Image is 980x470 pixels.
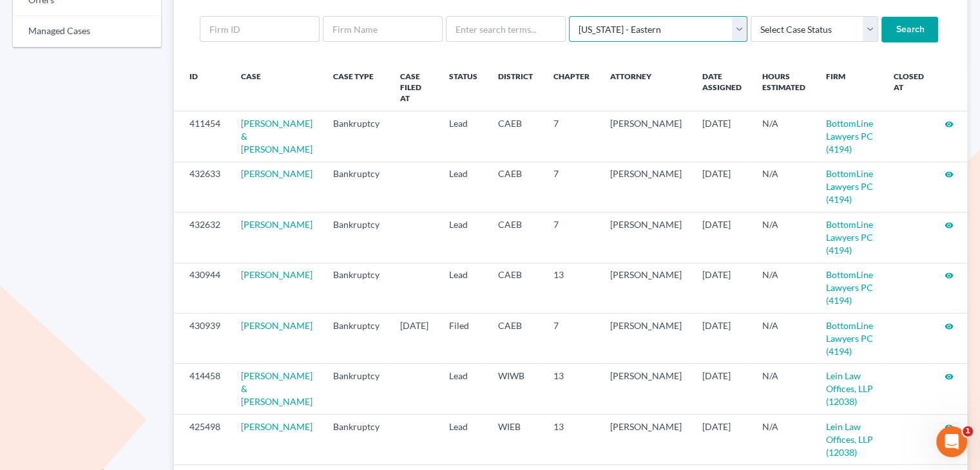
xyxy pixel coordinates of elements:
td: [PERSON_NAME] [600,162,692,212]
i: visibility [945,120,954,129]
span: 1 [963,426,973,437]
td: 13 [543,263,600,313]
td: Bankruptcy [323,162,390,212]
td: [PERSON_NAME] [600,212,692,263]
th: District [488,63,543,111]
a: visibility [945,118,954,129]
a: [PERSON_NAME] [241,421,312,432]
td: [PERSON_NAME] [600,414,692,464]
td: Lead [439,263,488,313]
td: [PERSON_NAME] [600,364,692,414]
a: visibility [945,168,954,179]
td: [PERSON_NAME] [600,314,692,364]
th: Firm [816,63,883,111]
td: Lead [439,111,488,162]
td: 411454 [174,111,231,162]
td: Bankruptcy [323,414,390,464]
td: WIWB [488,364,543,414]
td: N/A [752,263,816,313]
th: Hours Estimated [752,63,816,111]
th: Case Type [323,63,390,111]
a: [PERSON_NAME] & [PERSON_NAME] [241,118,312,155]
th: Case [231,63,323,111]
i: visibility [945,372,954,381]
td: [PERSON_NAME] [600,111,692,162]
td: [DATE] [692,364,752,414]
td: 7 [543,314,600,364]
i: visibility [945,322,954,331]
td: [DATE] [390,314,439,364]
a: BottomLine Lawyers PC (4194) [826,219,873,256]
a: visibility [945,421,954,432]
td: 13 [543,364,600,414]
td: 430944 [174,263,231,313]
td: [DATE] [692,212,752,263]
a: Managed Cases [13,16,161,47]
td: [DATE] [692,162,752,212]
td: [DATE] [692,111,752,162]
td: Bankruptcy [323,212,390,263]
td: N/A [752,414,816,464]
a: visibility [945,370,954,381]
th: Closed at [883,63,934,111]
input: Enter search terms... [446,16,566,42]
td: 430939 [174,314,231,364]
td: [DATE] [692,314,752,364]
a: [PERSON_NAME] [241,219,312,230]
td: Lead [439,364,488,414]
i: visibility [945,221,954,230]
td: Bankruptcy [323,314,390,364]
input: Search [881,17,938,42]
td: Lead [439,212,488,263]
td: 432633 [174,162,231,212]
th: Chapter [543,63,600,111]
td: 13 [543,414,600,464]
a: visibility [945,219,954,230]
td: N/A [752,364,816,414]
i: visibility [945,423,954,432]
th: ID [174,63,231,111]
td: WIEB [488,414,543,464]
td: CAEB [488,162,543,212]
td: Lead [439,414,488,464]
th: Attorney [600,63,692,111]
a: Lein Law Offices, LLP (12038) [826,421,873,458]
td: 432632 [174,212,231,263]
a: visibility [945,269,954,280]
td: CAEB [488,111,543,162]
a: BottomLine Lawyers PC (4194) [826,269,873,306]
td: 425498 [174,414,231,464]
i: visibility [945,170,954,179]
i: visibility [945,271,954,280]
td: Filed [439,314,488,364]
td: N/A [752,212,816,263]
a: BottomLine Lawyers PC (4194) [826,320,873,357]
td: CAEB [488,212,543,263]
td: N/A [752,314,816,364]
td: N/A [752,162,816,212]
td: Bankruptcy [323,263,390,313]
td: 7 [543,212,600,263]
a: BottomLine Lawyers PC (4194) [826,168,873,205]
td: CAEB [488,314,543,364]
td: [DATE] [692,414,752,464]
td: N/A [752,111,816,162]
th: Status [439,63,488,111]
td: CAEB [488,263,543,313]
iframe: Intercom live chat [936,426,967,457]
a: BottomLine Lawyers PC (4194) [826,118,873,155]
th: Case Filed At [390,63,439,111]
td: Lead [439,162,488,212]
a: Lein Law Offices, LLP (12038) [826,370,873,407]
a: [PERSON_NAME] [241,269,312,280]
input: Firm ID [200,16,320,42]
a: [PERSON_NAME] [241,320,312,331]
td: 414458 [174,364,231,414]
a: visibility [945,320,954,331]
a: [PERSON_NAME] [241,168,312,179]
a: [PERSON_NAME] & [PERSON_NAME] [241,370,312,407]
td: Bankruptcy [323,364,390,414]
td: 7 [543,111,600,162]
td: [PERSON_NAME] [600,263,692,313]
input: Firm Name [323,16,443,42]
